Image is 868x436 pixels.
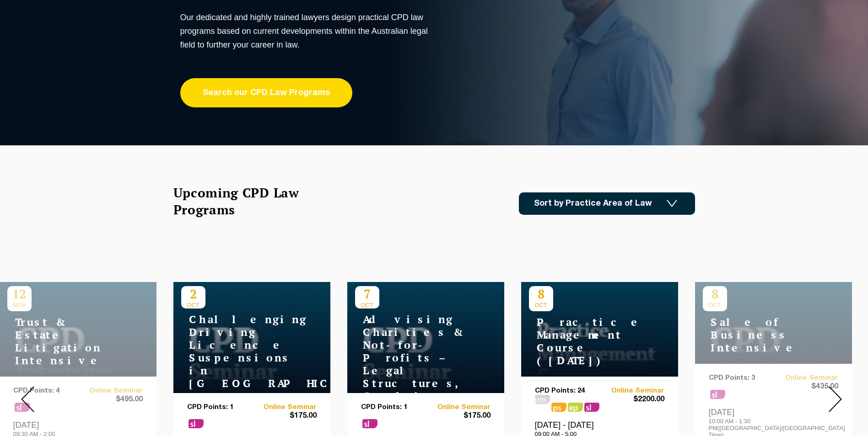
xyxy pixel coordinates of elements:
[426,404,491,411] a: Online Seminar
[181,302,205,308] span: OCT
[173,184,322,218] h2: Upcoming CPD Law Programs
[529,286,553,302] p: 8
[519,192,695,215] a: Sort by Practice Area of Law
[180,78,352,107] a: Search our CPD Law Programs
[667,200,677,207] img: Icon
[551,403,566,412] span: ps
[181,286,205,302] p: 2
[829,386,842,412] img: Next
[535,387,600,395] p: CPD Points: 24
[599,387,664,395] a: Online Seminar
[599,395,664,404] span: $2200.00
[355,286,379,302] p: 7
[529,302,553,308] span: OCT
[361,404,426,411] p: CPD Points: 1
[181,313,296,390] h4: Challenging Driving Licence Suspensions in [GEOGRAPHIC_DATA]
[426,411,491,421] span: $175.00
[252,411,317,421] span: $175.00
[355,313,469,428] h4: Advising Charities & Not-for-Profits – Legal Structures, Compliance & Risk Management
[529,316,643,367] h4: Practice Management Course ([DATE])
[187,404,252,411] p: CPD Points: 1
[362,419,377,428] span: sl
[189,419,204,428] span: sl
[584,403,599,412] span: sl
[252,404,317,411] a: Online Seminar
[535,395,550,404] span: pm
[568,403,583,412] span: ps
[21,386,34,412] img: Prev
[355,302,379,308] span: OCT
